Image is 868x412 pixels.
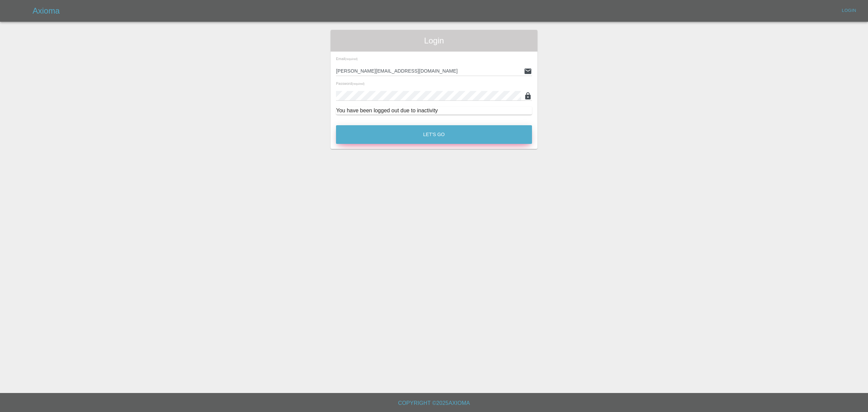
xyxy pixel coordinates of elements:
[5,398,863,408] h6: Copyright © 2025 Axioma
[336,125,532,144] button: Let's Go
[33,5,60,16] h5: Axioma
[336,35,532,46] span: Login
[838,5,860,16] a: Login
[336,81,364,86] span: Password
[336,107,532,115] div: You have been logged out due to inactivity
[345,58,358,61] small: (required)
[352,82,364,86] small: (required)
[336,57,358,61] span: Email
